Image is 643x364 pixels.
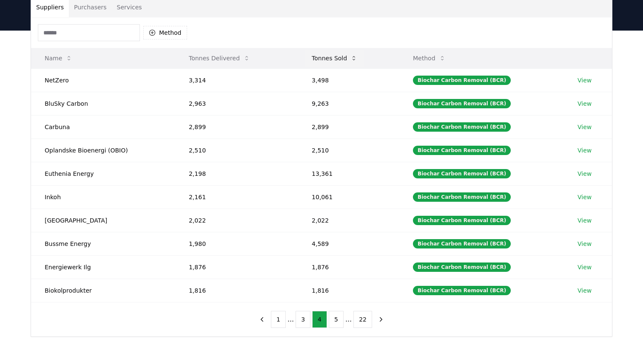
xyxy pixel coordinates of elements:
td: 3,498 [298,68,399,92]
div: Biochar Carbon Removal (BCR) [413,169,511,178]
a: View [578,146,592,155]
td: 4,589 [298,232,399,255]
td: 3,314 [175,68,298,92]
button: Tonnes Delivered [182,50,257,67]
div: Biochar Carbon Removal (BCR) [413,76,511,85]
li: ... [345,314,352,324]
td: Oplandske Bioenergi (OBIO) [31,138,175,162]
a: View [578,123,592,131]
td: Carbuna [31,115,175,138]
a: View [578,240,592,248]
a: View [578,99,592,108]
div: Biochar Carbon Removal (BCR) [413,146,511,155]
button: previous page [255,311,269,328]
td: 2,022 [175,209,298,232]
td: Biokolprodukter [31,279,175,302]
td: 2,899 [298,115,399,138]
a: View [578,216,592,225]
td: 2,198 [175,162,298,185]
button: 3 [296,311,310,328]
a: View [578,286,592,295]
div: Biochar Carbon Removal (BCR) [413,286,511,295]
td: 2,022 [298,209,399,232]
td: 2,899 [175,115,298,138]
button: Method [406,50,452,67]
td: Energiewerk Ilg [31,255,175,279]
a: View [578,169,592,178]
button: 5 [329,311,344,328]
div: Biochar Carbon Removal (BCR) [413,99,511,108]
div: Biochar Carbon Removal (BCR) [413,216,511,225]
td: BluSky Carbon [31,92,175,115]
div: Biochar Carbon Removal (BCR) [413,239,511,248]
td: 2,963 [175,92,298,115]
a: View [578,193,592,201]
td: 13,361 [298,162,399,185]
div: Biochar Carbon Removal (BCR) [413,192,511,202]
li: ... [287,314,294,324]
button: Method [143,26,187,40]
a: View [578,263,592,271]
td: 1,816 [175,279,298,302]
td: NetZero [31,68,175,92]
button: next page [374,311,388,328]
button: 1 [271,311,286,328]
button: Name [38,50,79,67]
td: 2,510 [175,138,298,162]
div: Biochar Carbon Removal (BCR) [413,262,511,272]
button: 4 [312,311,327,328]
td: 1,876 [175,255,298,279]
td: 2,510 [298,138,399,162]
td: Inkoh [31,185,175,209]
div: Biochar Carbon Removal (BCR) [413,122,511,132]
td: Euthenia Energy [31,162,175,185]
button: 22 [353,311,372,328]
button: Tonnes Sold [305,50,364,67]
td: [GEOGRAPHIC_DATA] [31,209,175,232]
td: 1,980 [175,232,298,255]
td: 1,816 [298,279,399,302]
td: 10,061 [298,185,399,209]
a: View [578,76,592,85]
td: 9,263 [298,92,399,115]
td: 1,876 [298,255,399,279]
td: 2,161 [175,185,298,209]
td: Bussme Energy [31,232,175,255]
